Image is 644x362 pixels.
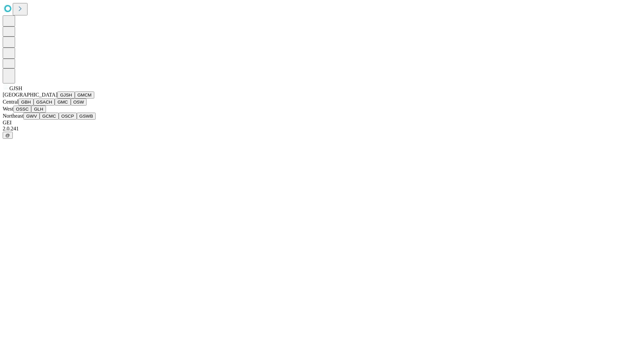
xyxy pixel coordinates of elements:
div: GEI [3,120,641,126]
button: GCMC [40,113,59,120]
span: GJSH [9,85,22,91]
span: [GEOGRAPHIC_DATA] [3,92,57,98]
button: GSACH [34,99,55,106]
span: West [3,106,13,112]
span: Northeast [3,113,23,119]
button: OSW [71,99,87,106]
button: GSWB [77,113,96,120]
button: GMCM [75,92,94,99]
button: OSSC [13,106,32,113]
button: OSCP [59,113,77,120]
button: @ [3,132,13,139]
button: GMC [55,99,70,106]
button: GLH [31,106,46,113]
button: GWV [23,113,40,120]
span: Central [3,99,18,105]
span: @ [5,133,10,138]
div: 2.0.241 [3,126,641,132]
button: GBH [18,99,34,106]
button: GJSH [57,92,75,99]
